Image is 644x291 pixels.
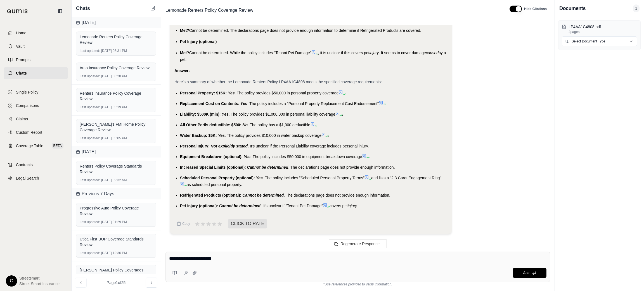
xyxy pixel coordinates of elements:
[219,204,261,208] span: Cannot be determined
[4,172,68,184] a: Legal Search
[180,154,243,159] span: Equipment Breakdown (optional):
[6,275,17,287] div: C
[16,70,27,76] span: Chats
[16,57,30,63] span: Prompts
[524,7,547,11] span: Hide Citations
[80,49,100,53] span: Last updated:
[52,143,63,149] span: BETA
[513,268,546,278] button: Ask
[72,146,161,158] div: [DATE]
[562,24,637,34] button: LP4AA1C4808.pdf4pages
[211,144,248,148] span: Not explicitly stated
[16,103,39,108] span: Comparisons
[284,193,390,197] span: . The declarations page does not provide enough information.
[76,4,90,12] span: Chats
[72,17,161,28] div: [DATE]
[182,221,190,226] span: Copy
[165,282,550,287] div: *Use references provided to verify information.
[80,178,100,182] span: Last updated:
[56,7,65,16] button: Collapse sidebar
[242,193,284,197] span: Cannot be determined
[187,182,242,187] span: as scheduled personal property.
[180,51,446,62] span: by a pet.
[16,44,25,49] span: Vault
[242,123,248,127] span: No
[180,123,241,127] span: All Other Perils deductible: $500:
[163,6,503,15] div: Edit Title
[426,51,439,55] span: caused
[19,275,60,281] span: Streetsmart
[16,116,28,122] span: Claims
[189,28,421,33] span: Cannot be determined. The declarations page does not provide enough information to determine if R...
[72,188,161,199] div: Previous 7 Days
[247,101,379,106] span: . The policy includes a "Personal Property Replacement Cost Endorsement"
[569,30,637,34] p: 4 pages
[4,140,68,152] a: Coverage TableBETA
[218,133,225,138] span: Yes
[180,176,255,180] span: Scheduled Personal Property (optional):
[80,121,153,133] div: [PERSON_NAME]'s FMI Home Policy Coverage Review
[80,74,153,78] div: [DATE] 06:28 PM
[229,112,335,116] span: . The policy provides $1,000,000 in personal liability coverage
[369,154,370,159] span: .
[523,271,529,275] span: Ask
[235,91,339,95] span: . The policy provides $50,000 in personal property coverage
[4,99,68,112] a: Comparisons
[80,105,153,109] div: [DATE] 05:19 PM
[80,90,153,102] div: Renters Insurance Policy Coverage Review
[180,112,221,116] span: Liability: $500K (min):
[633,4,640,12] span: 1
[228,91,235,95] span: Yes
[4,67,68,79] a: Chats
[222,112,228,116] span: Yes
[16,175,39,181] span: Legal Search
[180,144,210,148] span: Personal Injury:
[559,4,586,12] h3: Documents
[318,51,370,55] span: , it is unclear if this covers pet
[357,204,358,208] span: .
[80,251,153,255] div: [DATE] 12:36 PM
[80,136,153,140] div: [DATE] 05:05 PM
[180,39,217,44] span: Pet Injury (optional)
[256,176,262,180] span: Yes
[80,163,153,175] div: Renters Policy Coverage Standards Review
[4,159,68,171] a: Contracts
[248,123,310,127] span: . The policy has a $1,000 deductible
[379,51,426,55] span: . It seems to cover damage
[225,133,321,138] span: . The policy provides $10,000 in water backup coverage
[180,101,239,106] span: Replacement Cost on Contents:
[180,51,189,55] span: Met?
[7,9,28,13] img: Qumis Logo
[174,80,382,84] span: Here's a summary of whether the Lemonade Renters Policy LP4AA1C4808 meets the specified coverage ...
[342,112,343,116] span: .
[189,51,311,55] span: Cannot be determined. While the policy includes "Tenant Pet Damage"
[80,105,100,109] span: Last updated:
[288,165,395,170] span: . The declarations page does not provide enough information.
[80,65,153,71] div: Auto Insurance Policy Coverage Review
[180,133,217,138] span: Water Backup: $5K:
[107,280,126,285] span: Page 1 of 25
[4,40,68,53] a: Vault
[80,178,153,182] div: [DATE] 09:32 AM
[16,30,26,36] span: Home
[329,239,387,248] button: Regenerate Response
[330,204,348,208] span: covers pet
[4,113,68,125] a: Claims
[80,251,100,255] span: Last updated:
[328,133,329,138] span: .
[340,242,380,246] span: Regenerate Response
[19,281,60,287] span: Street Smart Insurance
[348,204,357,208] span: injury
[4,27,68,39] a: Home
[244,154,250,159] span: Yes
[80,220,100,224] span: Last updated:
[80,34,153,45] div: Lemonade Renters Policy Coverage Review
[80,49,153,53] div: [DATE] 06:31 PM
[345,91,346,95] span: .
[370,51,379,55] span: injury
[180,165,246,170] span: Increased Special Limits (optional):
[80,236,153,247] div: Utica First BOP Coverage Standards Review
[385,101,387,106] span: .
[4,126,68,139] a: Custom Report
[240,101,247,106] span: Yes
